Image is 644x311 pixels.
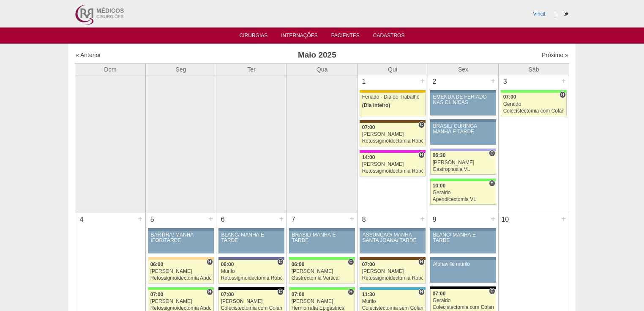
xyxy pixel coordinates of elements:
div: BARTIRA/ MANHÃ IFOR/TARDE [151,232,211,243]
div: Colecistectomia com Colangiografia VL [433,305,494,310]
div: Murilo [362,299,423,304]
a: H 10:00 Geraldo Apendicectomia VL [430,181,496,205]
div: [PERSON_NAME] [150,299,212,304]
span: 07:00 [221,292,234,297]
div: 6 [216,213,229,226]
div: 2 [428,75,441,88]
a: C 07:00 [PERSON_NAME] Retossigmoidectomia Robótica [360,123,426,146]
span: Hospital [418,259,425,265]
div: 9 [428,213,441,226]
div: ASSUNÇÃO/ MANHÃ SANTA JOANA/ TARDE [363,232,423,243]
div: 4 [75,213,88,226]
div: 3 [499,75,512,88]
div: Key: Aviso [360,228,426,231]
div: Alphaville murilo [433,261,494,267]
span: 06:00 [292,261,305,267]
div: Retossigmoidectomia Abdominal VL [150,305,212,311]
a: Feriado - Dia do Trabalho (Dia inteiro) [360,93,426,116]
div: + [560,75,567,86]
span: (Dia inteiro) [362,102,390,108]
th: Sáb [499,63,569,75]
span: Hospital [207,259,213,265]
a: BRASIL/ MANHÃ E TARDE [289,231,355,253]
div: Key: Aviso [148,228,214,231]
span: 07:00 [503,94,516,100]
th: Sex [428,63,499,75]
a: Cirurgias [240,33,268,41]
div: Key: Vila Nova Star [218,257,284,260]
div: Key: Pro Matre [360,150,426,153]
div: Gastrectomia Vertical [292,275,353,281]
a: Internações [281,33,318,41]
div: Colecistectomia com Colangiografia VL [503,108,565,114]
div: Retossigmoidectomia Robótica [221,275,282,281]
span: 07:00 [362,261,375,267]
span: 07:00 [433,291,446,297]
span: 10:00 [433,183,446,189]
div: EMENDA DE FERIADO NAS CLINICAS [433,94,494,105]
div: Key: Brasil [289,257,355,260]
div: [PERSON_NAME] [292,269,353,274]
div: Key: Santa Joana [360,120,426,123]
a: C 06:00 [PERSON_NAME] Gastrectomia Vertical [289,260,355,283]
div: + [560,213,567,224]
a: H 07:00 Geraldo Colecistectomia com Colangiografia VL [501,93,567,116]
div: + [136,213,144,224]
div: Geraldo [433,190,494,195]
div: Key: Aviso [430,228,496,231]
div: + [489,213,497,224]
th: Qua [287,63,357,75]
div: BLANC/ MANHÃ E TARDE [433,232,494,243]
div: Retossigmoidectomia Abdominal VL [150,275,212,281]
h3: Maio 2025 [194,49,440,61]
div: Retossigmoidectomia Robótica [362,138,423,144]
div: Retossigmoidectomia Robótica [362,168,423,174]
span: Consultório [489,288,495,294]
div: 7 [287,213,300,226]
div: Feriado - Dia do Trabalho [362,94,423,100]
div: BRASIL/ CURINGA MANHÃ E TARDE [433,124,494,135]
a: H 07:00 [PERSON_NAME] Retossigmoidectomia Robótica [360,260,426,283]
th: Qui [357,63,428,75]
a: Próximo » [542,52,568,58]
div: + [419,75,426,86]
div: 1 [357,75,371,88]
a: Vincit [533,11,546,17]
a: BLANC/ MANHÃ E TARDE [218,231,284,253]
div: Colecistectomia com Colangiografia VL [221,305,282,311]
span: Consultório [348,259,354,265]
span: Consultório [418,121,425,128]
div: [PERSON_NAME] [362,162,423,167]
div: BRASIL/ MANHÃ E TARDE [292,232,352,243]
div: Murilo [221,269,282,274]
div: Apendicectomia VL [433,197,494,202]
div: Retossigmoidectomia Robótica [362,275,423,281]
a: « Anterior [76,52,101,58]
a: EMENDA DE FERIADO NAS CLINICAS [430,93,496,116]
div: + [207,213,214,224]
div: [PERSON_NAME] [362,132,423,137]
div: Gastroplastia VL [433,167,494,172]
div: Key: Aviso [430,90,496,93]
div: Herniorrafia Epigástrica [292,305,353,311]
i: Sair [564,11,568,17]
div: Colecistectomia sem Colangiografia VL [362,305,423,311]
div: + [419,213,426,224]
span: 07:00 [362,124,375,130]
div: Geraldo [433,298,494,303]
div: Key: Blanc [218,287,284,290]
div: [PERSON_NAME] [292,299,353,304]
div: BLANC/ MANHÃ E TARDE [221,232,282,243]
div: Key: Brasil [501,90,567,93]
div: Key: Bartira [148,257,214,260]
a: C 06:30 [PERSON_NAME] Gastroplastia VL [430,151,496,175]
span: Hospital [348,289,354,295]
a: ASSUNÇÃO/ MANHÃ SANTA JOANA/ TARDE [360,231,426,253]
div: 10 [499,213,512,226]
a: H 14:00 [PERSON_NAME] Retossigmoidectomia Robótica [360,153,426,176]
span: 06:30 [433,152,446,158]
div: Key: Aviso [430,257,496,260]
span: Consultório [277,259,284,265]
div: Key: Christóvão da Gama [430,149,496,151]
div: Key: Aviso [289,228,355,231]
